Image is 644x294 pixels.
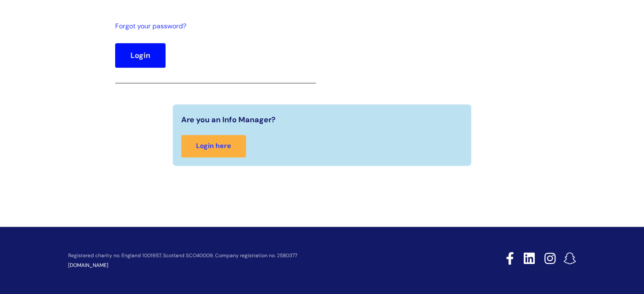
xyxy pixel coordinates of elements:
[115,43,166,68] button: Login
[181,135,246,157] a: Login here
[68,253,446,258] p: Registered charity no. England 1001957, Scotland SCO40009. Company registration no. 2580377
[115,20,312,33] a: Forgot your password?
[181,113,276,126] span: Are you an Info Manager?
[68,262,108,269] a: [DOMAIN_NAME]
